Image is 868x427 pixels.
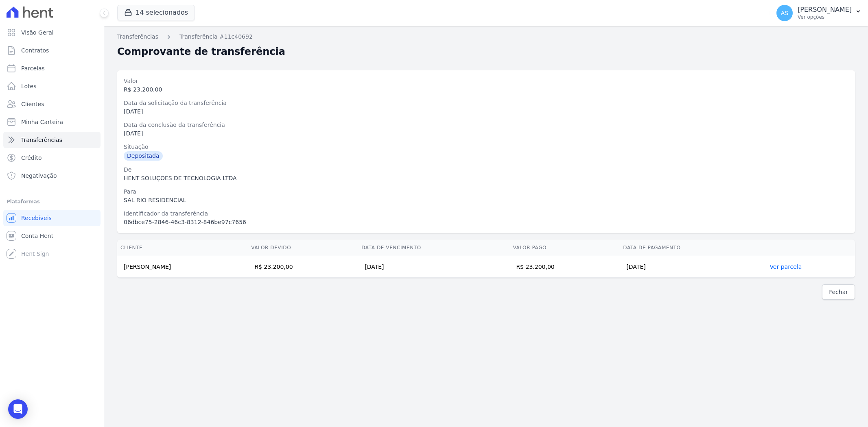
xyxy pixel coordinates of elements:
[770,264,802,270] a: Ver parcela
[3,24,101,41] a: Visão Geral
[21,232,53,240] span: Conta Hent
[358,256,509,278] td: [DATE]
[620,240,766,256] th: Data de Pagamento
[124,77,848,85] div: Valor
[117,33,855,41] nav: Breadcrumb
[3,150,101,166] a: Crédito
[509,240,620,256] th: Valor pago
[21,154,42,162] span: Crédito
[3,78,101,94] a: Lotes
[21,172,57,180] span: Negativação
[124,209,848,218] div: Identificador da transferência
[124,196,848,205] div: SAL RIO RESIDENCIAL
[21,118,63,126] span: Minha Carteira
[3,132,101,148] a: Transferências
[3,60,101,76] a: Parcelas
[21,64,45,72] span: Parcelas
[3,114,101,130] a: Minha Carteira
[798,14,852,20] p: Ver opções
[822,284,855,300] a: Fechar
[829,288,848,296] span: Fechar
[3,210,101,226] a: Recebíveis
[124,174,848,183] div: HENT SOLUÇÕES DE TECNOLOGIA LTDA
[3,96,101,112] a: Clientes
[117,44,285,59] h2: Comprovante de transferência
[124,143,848,151] div: Situação
[179,33,253,41] a: Transferência #11c40692
[248,240,358,256] th: Valor devido
[620,256,766,278] td: [DATE]
[117,240,248,256] th: Cliente
[21,214,52,222] span: Recebíveis
[3,168,101,184] a: Negativação
[770,2,868,24] button: AS [PERSON_NAME] Ver opções
[124,218,848,227] div: 06dbce75-2846-46c3-8312-846be97c7656
[124,151,163,161] div: Depositada
[781,10,788,16] span: AS
[124,99,848,107] div: Data da solicitação da transferência
[21,100,44,108] span: Clientes
[21,46,49,54] span: Contratos
[124,129,848,138] div: [DATE]
[117,33,158,41] a: Transferências
[117,5,195,20] button: 14 selecionados
[117,256,248,278] td: [PERSON_NAME]
[8,399,28,419] div: Open Intercom Messenger
[124,85,848,94] div: R$ 23.200,00
[124,187,848,196] div: Para
[21,136,62,144] span: Transferências
[21,82,37,90] span: Lotes
[124,121,848,129] div: Data da conclusão da transferência
[798,6,852,14] p: [PERSON_NAME]
[7,197,97,207] div: Plataformas
[358,240,509,256] th: Data de Vencimento
[124,107,848,116] div: [DATE]
[124,166,848,174] div: De
[248,256,358,278] td: R$ 23.200,00
[3,228,101,244] a: Conta Hent
[21,28,54,37] span: Visão Geral
[3,42,101,59] a: Contratos
[509,256,620,278] td: R$ 23.200,00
